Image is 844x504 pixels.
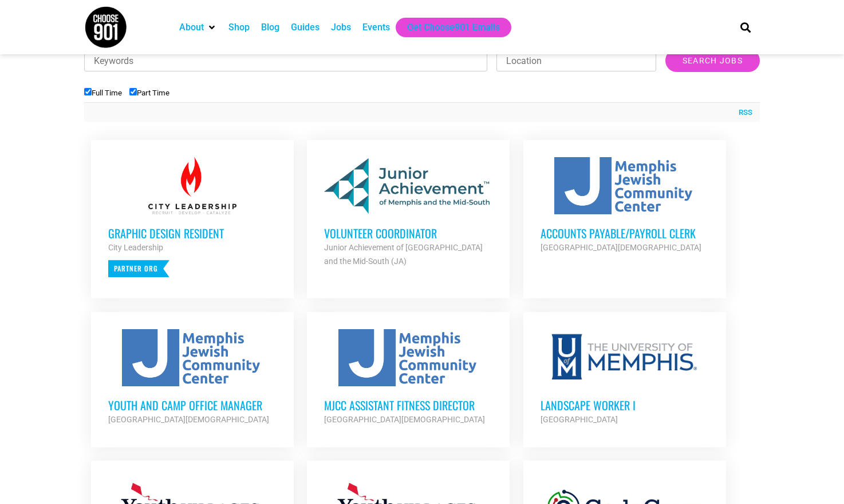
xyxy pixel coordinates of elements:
[108,243,163,252] strong: City Leadership
[324,226,492,241] h3: Volunteer Coordinator
[84,89,122,97] label: Full Time
[523,312,726,443] a: Landscape Worker I [GEOGRAPHIC_DATA]
[291,21,320,34] a: Guides
[407,21,500,34] a: Get Choose901 Emails
[324,398,492,413] h3: MJCC Assistant Fitness Director
[108,415,269,424] strong: [GEOGRAPHIC_DATA][DEMOGRAPHIC_DATA]
[228,21,250,34] a: Shop
[173,18,721,37] nav: Main nav
[665,49,760,72] input: Search Jobs
[307,140,510,285] a: Volunteer Coordinator Junior Achievement of [GEOGRAPHIC_DATA] and the Mid-South (JA)
[129,89,169,97] label: Part Time
[91,312,294,443] a: Youth and Camp Office Manager [GEOGRAPHIC_DATA][DEMOGRAPHIC_DATA]
[496,50,656,71] input: Location
[541,226,709,241] h3: Accounts Payable/Payroll Clerk
[541,415,618,424] strong: [GEOGRAPHIC_DATA]
[736,18,755,37] div: Search
[331,21,351,34] a: Jobs
[84,50,487,71] input: Keywords
[733,107,752,118] a: RSS
[362,21,390,34] a: Events
[541,243,701,252] strong: [GEOGRAPHIC_DATA][DEMOGRAPHIC_DATA]
[179,21,204,34] a: About
[91,140,294,294] a: Graphic Design Resident City Leadership Partner Org
[129,88,137,95] input: Part Time
[84,88,92,95] input: Full Time
[307,312,510,443] a: MJCC Assistant Fitness Director [GEOGRAPHIC_DATA][DEMOGRAPHIC_DATA]
[261,21,279,34] a: Blog
[108,398,277,413] h3: Youth and Camp Office Manager
[108,226,277,241] h3: Graphic Design Resident
[108,260,169,277] p: Partner Org
[523,140,726,271] a: Accounts Payable/Payroll Clerk [GEOGRAPHIC_DATA][DEMOGRAPHIC_DATA]
[541,398,709,413] h3: Landscape Worker I
[173,18,223,37] div: About
[324,243,483,266] strong: Junior Achievement of [GEOGRAPHIC_DATA] and the Mid-South (JA)
[324,415,485,424] strong: [GEOGRAPHIC_DATA][DEMOGRAPHIC_DATA]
